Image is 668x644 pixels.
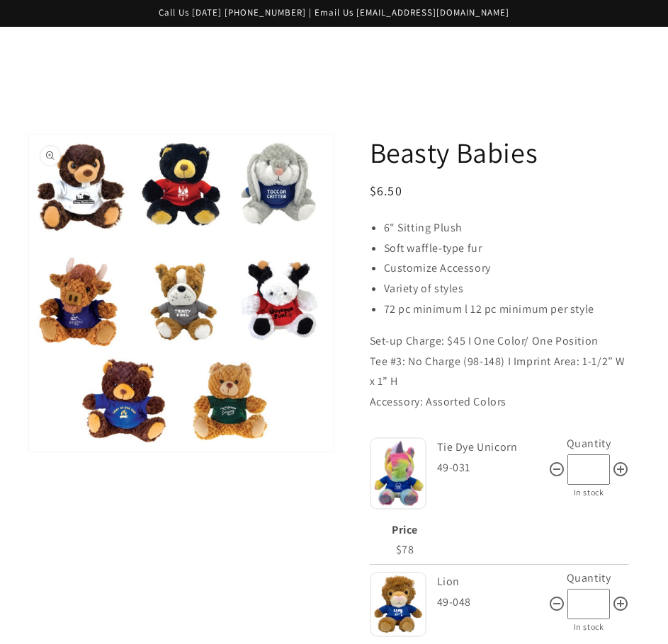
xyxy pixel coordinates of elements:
[437,592,549,613] div: 49-048
[370,331,633,352] p: Set-up Charge: $45 I One Color/ One Position
[370,572,426,637] img: Lion
[370,352,633,393] p: Tee #3: No Charge (98-148) I Imprint Area: 1-1/2” W x 1” H
[437,437,545,458] div: Tie Dye Unicorn
[437,458,549,478] div: 49-031
[373,520,437,541] div: Price
[370,134,633,171] h1: Beasty Babies
[384,299,633,320] li: 72 pc minimum l 12 pc minimum per style
[567,436,611,451] label: Quantity
[384,218,633,238] li: 6" Sitting Plush
[396,542,414,557] span: $78
[384,258,633,279] li: Customize Accessory
[370,437,426,510] img: Tie Dye Unicorn
[567,570,611,585] label: Quantity
[384,279,633,299] li: Variety of styles
[370,183,403,199] span: $6.50
[370,394,507,409] span: Accessory: Assorted Colors
[437,572,545,592] div: Lion
[384,238,633,259] li: Soft waffle-type fur
[548,485,629,500] div: In stock
[548,619,629,635] div: In stock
